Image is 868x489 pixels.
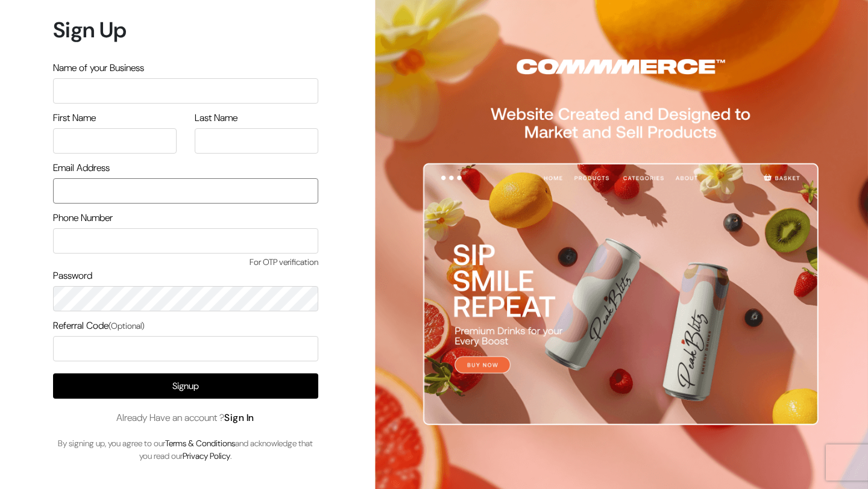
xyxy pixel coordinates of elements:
[224,411,254,424] a: Sign In
[53,319,145,333] label: Referral Code
[53,211,113,225] label: Phone Number
[165,438,235,449] a: Terms & Conditions
[53,17,318,43] h1: Sign Up
[53,373,318,399] button: Signup
[53,161,110,175] label: Email Address
[183,450,230,461] a: Privacy Policy
[53,111,96,125] label: First Name
[116,411,254,425] span: Already Have an account ?
[53,61,144,75] label: Name of your Business
[195,111,237,125] label: Last Name
[53,437,318,463] p: By signing up, you agree to our and acknowledge that you read our .
[108,320,145,331] span: (Optional)
[53,256,318,269] span: For OTP verification
[53,269,92,283] label: Password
